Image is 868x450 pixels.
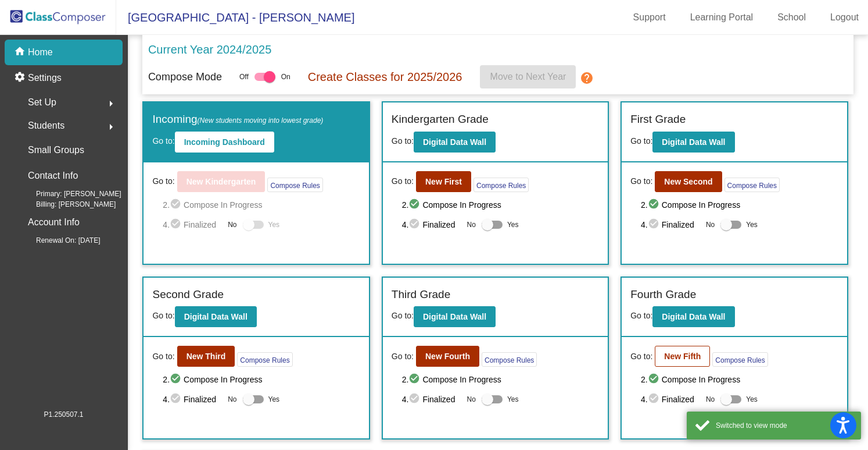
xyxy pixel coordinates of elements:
label: Kindergarten Grade [392,111,489,128]
span: 2. Compose In Progress [163,198,360,212]
span: 4. Finalized [641,218,700,232]
button: Compose Rules [724,178,780,192]
span: No [706,219,715,230]
span: Go to: [152,175,174,187]
span: Go to: [392,175,414,187]
mat-icon: check_circle [408,392,422,406]
span: 4. Finalized [163,218,222,232]
span: Go to: [392,311,414,320]
span: Yes [746,218,758,232]
button: New First [416,171,471,192]
button: New Third [177,346,235,367]
b: New Third [186,352,226,361]
button: Compose Rules [474,178,529,192]
span: 2. Compose In Progress [641,373,838,387]
p: Contact Info [28,168,78,184]
b: Digital Data Wall [662,312,725,321]
mat-icon: settings [14,71,28,85]
span: Go to: [152,311,174,320]
button: New Fifth [655,346,710,367]
span: No [467,219,476,230]
mat-icon: arrow_right [104,97,118,111]
label: First Grade [630,111,686,128]
p: Current Year 2024/2025 [148,41,271,58]
mat-icon: check_circle [648,392,662,406]
span: Go to: [392,350,414,363]
span: Yes [507,392,519,406]
span: Go to: [630,311,652,320]
span: On [281,72,290,82]
a: Support [624,8,675,27]
span: No [228,219,236,230]
button: Digital Data Wall [652,306,734,327]
button: New Second [655,171,722,192]
span: Go to: [392,136,414,146]
span: (New students moving into lowest grade) [198,116,324,125]
a: School [768,8,815,27]
div: Switched to view mode [716,420,852,431]
label: Third Grade [392,286,450,303]
p: Home [28,45,53,59]
p: Settings [28,71,62,85]
mat-icon: check_circle [408,218,422,232]
span: Billing: [PERSON_NAME] [17,199,116,210]
a: Learning Portal [681,8,763,27]
span: 2. Compose In Progress [641,198,838,212]
b: New Kindergarten [186,177,256,186]
mat-icon: help [580,71,594,85]
mat-icon: check_circle [648,218,662,232]
mat-icon: check_circle [170,373,184,387]
span: 4. Finalized [641,392,700,406]
button: Digital Data Wall [652,132,734,153]
span: Go to: [630,350,652,363]
label: Fourth Grade [630,286,696,303]
span: 4. Finalized [402,218,461,232]
b: Digital Data Wall [184,312,248,321]
p: Create Classes for 2025/2026 [308,68,462,86]
span: Primary: [PERSON_NAME] [17,189,121,199]
label: Second Grade [152,286,224,303]
button: Compose Rules [267,178,322,192]
mat-icon: check_circle [170,218,184,232]
b: New Fifth [664,352,701,361]
b: New Second [664,177,712,186]
span: 2. Compose In Progress [402,198,600,212]
mat-icon: check_circle [408,373,422,387]
span: Yes [268,392,280,406]
button: Compose Rules [237,352,292,367]
b: Incoming Dashboard [184,137,265,147]
mat-icon: check_circle [408,198,422,212]
span: Renewal On: [DATE] [17,235,100,246]
span: Go to: [152,136,174,146]
button: New Fourth [416,346,479,367]
b: Digital Data Wall [423,312,486,321]
mat-icon: arrow_right [104,120,118,134]
p: Account Info [28,214,80,231]
span: No [706,394,715,405]
span: 2. Compose In Progress [163,373,360,387]
span: No [228,394,236,405]
a: Logout [821,8,868,27]
span: [GEOGRAPHIC_DATA] - [PERSON_NAME] [116,8,354,27]
span: Yes [507,218,519,232]
button: Digital Data Wall [414,132,496,153]
button: Move to Next Year [480,65,576,88]
span: 4. Finalized [163,392,222,406]
button: Compose Rules [712,352,767,367]
mat-icon: check_circle [648,373,662,387]
button: Digital Data Wall [175,306,257,327]
button: Digital Data Wall [414,306,496,327]
span: Set Up [28,94,56,111]
span: No [467,394,476,405]
span: Yes [268,218,280,232]
b: New First [425,177,462,186]
label: Incoming [152,111,323,128]
p: Small Groups [28,142,84,158]
mat-icon: check_circle [648,198,662,212]
b: New Fourth [425,352,470,361]
span: Go to: [152,350,174,363]
span: Yes [746,392,758,406]
button: Incoming Dashboard [175,132,274,153]
p: Compose Mode [148,69,222,85]
button: New Kindergarten [177,171,266,192]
